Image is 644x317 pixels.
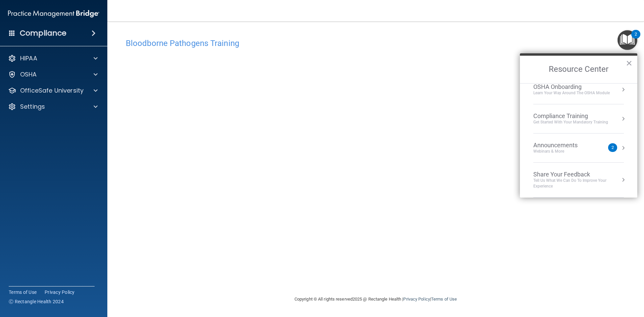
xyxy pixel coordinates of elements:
div: Share Your Feedback [533,171,624,178]
a: OSHA [8,70,98,78]
div: Learn your way around the OSHA module [533,90,610,96]
a: OfficeSafe University [8,87,98,95]
a: Settings [8,103,98,111]
div: OSHA Onboarding [533,83,610,91]
p: OfficeSafe University [20,87,84,95]
a: HIPAA [8,54,98,62]
p: Settings [20,103,45,111]
div: Announcements [533,142,591,149]
iframe: Drift Widget Chat Controller [610,271,636,296]
div: Tell Us What We Can Do to Improve Your Experience [533,178,624,189]
button: Close [626,58,632,68]
p: HIPAA [20,54,37,62]
span: Ⓒ Rectangle Health 2024 [9,298,64,305]
div: Compliance Training [533,112,608,120]
a: Terms of Use [431,297,457,302]
div: 2 [635,34,637,43]
h4: Compliance [20,29,66,38]
p: OSHA [20,70,37,78]
a: Privacy Policy [403,297,430,302]
div: Webinars & More [533,149,591,154]
img: PMB logo [8,7,99,20]
a: Terms of Use [9,289,37,296]
iframe: bbp [126,51,626,258]
div: Copyright © All rights reserved 2025 @ Rectangle Health | | [253,288,498,310]
h4: Bloodborne Pathogens Training [126,39,626,48]
button: Open Resource Center, 2 new notifications [618,30,637,50]
h2: Resource Center [520,56,637,83]
div: Get Started with your mandatory training [533,119,608,125]
div: Resource Center [520,53,637,198]
a: Privacy Policy [45,289,75,296]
